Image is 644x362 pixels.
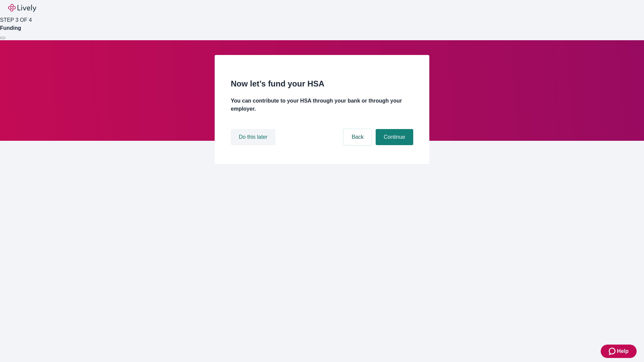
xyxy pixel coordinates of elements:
[231,78,413,90] h2: Now let’s fund your HSA
[231,97,413,113] h4: You can contribute to your HSA through your bank or through your employer.
[376,129,413,145] button: Continue
[343,129,372,145] button: Back
[617,347,629,355] span: Help
[601,345,637,358] button: Zendesk support iconHelp
[609,347,617,355] svg: Zendesk support icon
[8,4,36,12] img: Lively
[231,129,275,145] button: Do this later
